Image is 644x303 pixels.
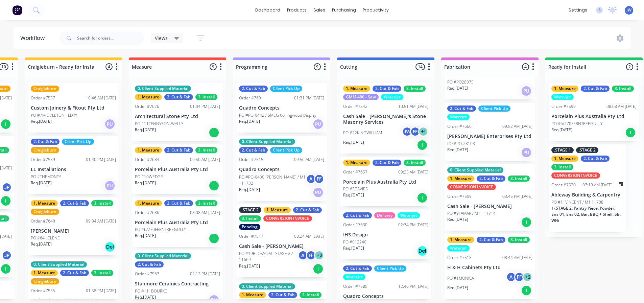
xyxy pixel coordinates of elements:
div: 0. Client Supplied Material [239,139,295,145]
div: 12:46 PM [DATE] [398,283,428,289]
p: H & H Cabinets Pty Ltd [447,265,532,271]
div: 2. Cut & Fab [60,200,89,206]
p: Porcelain Plus Australia Pty Ltd [135,220,220,226]
div: 03:45 PM [DATE] [502,193,532,200]
a: dashboard [252,5,284,15]
p: Req. [DATE] [239,118,260,124]
div: 0. Client Supplied Material [31,261,87,267]
div: 2. Cut & Fab [268,292,297,298]
div: 01:40 PM [DATE] [86,157,116,163]
p: Req. [DATE] [135,294,156,300]
p: IHS Design [343,232,428,238]
div: 1. Measure2. Cut & Fab3. InstallOrder #765709:25 AM [DATE]Porcelain Plus Australia Pty LtdPO #3DA... [340,157,431,207]
p: PO #9TAMAR / M1 - 11714 [447,210,496,216]
div: 2. Cut & Fab [164,94,193,100]
div: I [417,192,428,203]
div: sales [310,5,329,15]
div: 2. Cut & FabClient Pick UpOrder #769101:31 PM [DATE]Quadro ConceptsPO #PO-0442 / SMEG Collingwood... [236,83,327,133]
div: 1. Measure [343,160,370,166]
div: 01:31 PM [DATE] [294,95,324,101]
div: 1. Measure [31,200,58,206]
div: Delivery [374,212,395,218]
div: .STAGE 1 [551,147,574,153]
div: Order #7542 [343,103,367,110]
div: Client Pick Up [270,86,302,92]
div: 2. Cut & Fab [477,176,505,182]
div: 3. Install [91,270,113,276]
div: 09:56 AM [DATE] [294,157,324,163]
div: I [209,233,219,244]
div: Order #7599 [551,103,576,110]
div: CONVERSION INVOICE [551,172,600,179]
div: Order #7559 [31,157,55,163]
div: 0. Client Supplied Material [239,283,295,289]
div: 0. Client Supplied Material2. Cut & FabClient Pick UpOrder #751509:56 AM [DATE]Quadro ConceptsPO ... [236,136,327,201]
div: Client Pick Up [478,106,510,112]
p: Req. [DATE] [447,85,468,91]
p: Req. [DATE] [135,127,156,133]
div: + 2 [314,250,324,260]
div: FF [514,272,524,282]
div: 08:08 AM [DATE] [190,210,220,216]
p: Porcelain Plus Australia Pty Ltd [551,114,637,119]
div: 0. Client Supplied Material [135,86,191,92]
p: PO #PO-28103 [447,141,475,147]
p: Req. [DATE] [239,187,260,193]
div: Order #7691 [239,95,263,101]
div: FF [306,250,316,260]
div: 01:58 PM [DATE] [86,288,116,294]
div: Order #7515 [239,157,263,163]
p: Custom Joinery & Fitout Pty Ltd [31,105,116,111]
div: I [209,127,219,138]
p: PO #1MONICA [447,275,474,281]
div: I [313,263,324,274]
div: Order #7640 [31,218,55,224]
div: Order #7630 [343,222,367,228]
p: Cash Sale - [PERSON_NAME] [447,204,532,209]
div: 3. Install [508,176,530,182]
p: Req. [DATE] [31,118,52,124]
div: I [0,263,11,274]
p: Req. [DATE] [135,233,156,239]
p: Cash Sale - [PERSON_NAME] [239,243,324,249]
p: PO #19BLOSSOM - STAGE 2 / 11669 [239,251,298,263]
div: Client Pick Up [270,147,302,153]
div: Client Pick Up [374,265,406,272]
p: PO #64HELENE [31,235,60,241]
p: Req. [DATE] [343,139,364,145]
p: Porcelain Plus Australia Pty Ltd [343,179,428,185]
div: 09:25 AM [DATE] [398,169,428,175]
div: PU [104,180,115,191]
div: 2. Cut & Fab [239,86,268,92]
div: purchasing [329,5,359,15]
div: Order #7567 [135,271,159,277]
div: Order #7626 [135,103,159,110]
div: PU [521,147,532,158]
p: [PERSON_NAME] [31,228,116,234]
div: 2. Cut & Fab [293,207,322,213]
p: Porcelain Plus Australia Pty Ltd [135,167,220,172]
div: 07:19 AM [DATE] [582,182,613,188]
p: Req. [DATE] [239,263,260,269]
div: PU [313,187,324,198]
div: 1. Measure [447,237,474,243]
p: PO #THEMONTY [31,174,61,180]
span: Views [155,34,168,42]
div: I [417,140,428,150]
p: Ableway Building & Carpentry [551,192,623,198]
div: PU [521,86,532,96]
p: [PERSON_NAME] Enterprises Pty Ltd [447,134,532,139]
p: PO #012240 [343,239,366,245]
div: Waterjet [343,274,365,280]
div: 2. Cut & FabClient Pick UpCraigieburnOrder #755901:40 PM [DATE]LL InstallationsPO #THEMONTYReq.[D... [28,136,119,194]
p: PO #10WEDGE [135,174,163,180]
div: 2. Cut & Fab [373,86,401,92]
div: I [0,119,11,130]
p: PO #3DAVIES [343,186,368,192]
div: Waterjet [551,94,574,100]
div: 0. Client Supplied Material1. Measure2. Cut & Fab3. InstallCONVERSION INVOICEOrder #750903:45 PM ... [445,164,535,231]
div: 02:12 PM [DATE] [190,271,220,277]
div: 02:34 PM [DATE] [398,222,428,228]
div: Order #7517 [239,233,263,239]
div: 1. Measure [343,86,370,92]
